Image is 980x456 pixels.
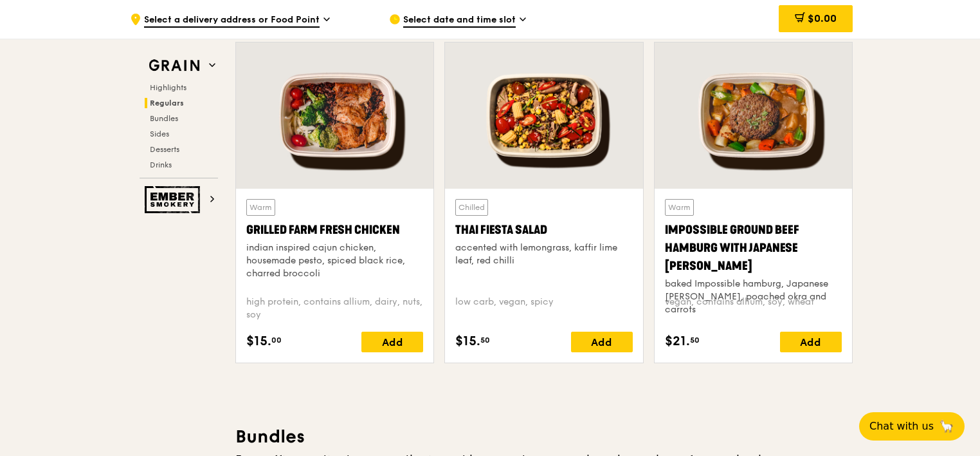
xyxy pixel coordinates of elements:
[665,221,842,275] div: Impossible Ground Beef Hamburg with Japanese [PERSON_NAME]
[665,278,842,316] div: baked Impossible hamburg, Japanese [PERSON_NAME], poached okra and carrots
[271,335,282,345] span: 00
[235,425,853,448] h3: Bundles
[150,99,184,108] span: Regulars
[665,332,690,351] span: $21.
[665,296,842,321] div: vegan, contains allium, soy, wheat
[455,242,632,267] div: accented with lemongrass, kaffir lime leaf, red chilli
[480,335,490,345] span: 50
[455,221,632,239] div: Thai Fiesta Salad
[859,412,965,441] button: Chat with us🦙
[246,296,423,321] div: high protein, contains allium, dairy, nuts, soy
[150,83,186,92] span: Highlights
[150,160,172,169] span: Drinks
[690,335,700,345] span: 50
[246,242,423,280] div: indian inspired cajun chicken, housemade pesto, spiced black rice, charred broccoli
[150,129,169,138] span: Sides
[246,221,423,239] div: Grilled Farm Fresh Chicken
[150,114,178,123] span: Bundles
[808,12,837,24] span: $0.00
[144,14,320,28] span: Select a delivery address or Food Point
[246,332,271,351] span: $15.
[455,332,480,351] span: $15.
[780,332,842,352] div: Add
[145,186,204,213] img: Ember Smokery web logo
[571,332,633,352] div: Add
[455,199,488,216] div: Chilled
[403,14,516,28] span: Select date and time slot
[939,419,954,434] span: 🦙
[145,54,204,77] img: Grain web logo
[455,296,632,321] div: low carb, vegan, spicy
[665,199,694,216] div: Warm
[150,145,179,154] span: Desserts
[361,332,423,352] div: Add
[246,199,275,216] div: Warm
[869,419,934,434] span: Chat with us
